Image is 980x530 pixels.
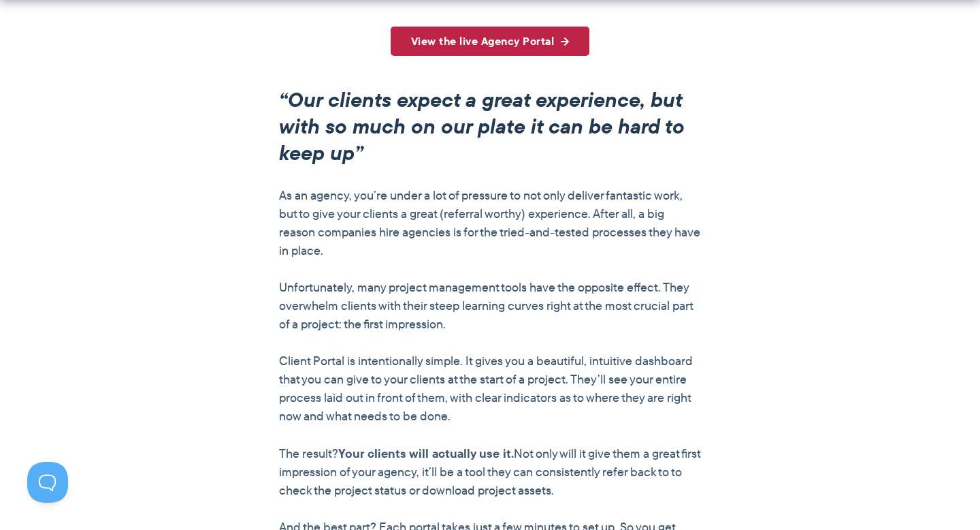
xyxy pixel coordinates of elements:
a: View the live Agency Portal [391,27,590,56]
p: Unfortunately, many project management tools have the opposite effect. They overwhelm clients wit... [279,279,701,334]
p: Client Portal is intentionally simple. It gives you a beautiful, intuitive dashboard that you can... [279,352,701,426]
em: “Our clients expect a great experience, but with so much on our plate it can be hard to keep up” [279,84,685,168]
strong: Your clients will actually use it. [338,444,514,463]
p: As an agency, you’re under a lot of pressure to not only deliver fantastic work, but to give your... [279,187,701,260]
iframe: Toggle Customer Support [27,462,68,503]
p: The result? Not only will it give them a great first impression of your agency, it’ll be a tool t... [279,444,701,500]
